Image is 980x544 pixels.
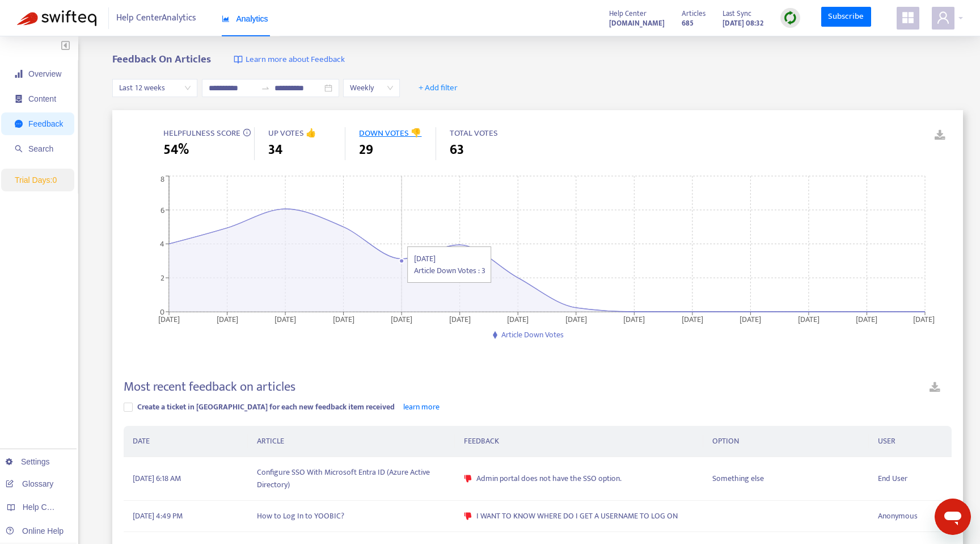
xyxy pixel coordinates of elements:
a: learn more [403,400,440,413]
a: Learn more about Feedback [234,53,345,66]
img: Swifteq [17,10,96,26]
span: Overview [28,69,61,78]
span: Articles [682,7,706,20]
tspan: [DATE] [449,312,471,325]
span: message [15,120,23,128]
span: Feedback [28,119,63,128]
span: Article Down Votes [501,328,564,341]
span: Trial Days: 0 [15,175,57,185]
img: image-link [234,55,243,64]
span: Content [28,94,56,103]
span: Anonymous [878,510,918,522]
span: Learn more about Feedback [246,53,345,66]
span: Something else [712,472,764,485]
th: DATE [124,426,248,457]
span: 63 [450,140,464,160]
tspan: 6 [160,203,164,216]
span: appstore [901,11,915,24]
span: Search [28,144,53,153]
span: HELPFULNESS SCORE [163,126,240,140]
a: Settings [6,457,50,466]
a: Online Help [6,526,64,535]
span: [DATE] 4:49 PM [133,510,183,522]
span: to [261,83,270,93]
tspan: [DATE] [217,312,238,325]
strong: 685 [682,17,694,30]
button: + Add filter [410,79,466,97]
tspan: [DATE] [565,312,587,325]
tspan: [DATE] [740,312,762,325]
span: Create a ticket in [GEOGRAPHIC_DATA] for each new feedback item received [137,400,395,413]
span: search [15,145,23,153]
span: dislike [464,475,472,483]
span: Admin portal does not have the SSO option. [476,472,622,485]
b: Feedback On Articles [112,51,211,68]
tspan: 4 [160,237,164,250]
span: Last 12 weeks [119,79,191,97]
tspan: [DATE] [508,312,529,325]
span: Last Sync [723,7,751,20]
tspan: [DATE] [158,312,180,325]
tspan: 8 [160,173,164,186]
th: ARTICLE [248,426,455,457]
span: + Add filter [419,81,458,95]
tspan: [DATE] [333,312,354,325]
span: Help Center Analytics [116,7,196,29]
tspan: [DATE] [682,312,703,325]
span: area-chart [222,15,230,23]
th: OPTION [703,426,869,457]
tspan: [DATE] [913,312,935,325]
span: Weekly [350,79,393,97]
tspan: [DATE] [798,312,820,325]
tspan: [DATE] [391,312,413,325]
span: Help Center [609,7,647,20]
span: Analytics [222,14,268,23]
tspan: [DATE] [275,312,297,325]
td: How to Log In to YOOBIC? [248,501,455,532]
span: End User [878,472,907,485]
tspan: 0 [160,305,164,318]
a: Subscribe [821,7,871,27]
a: Glossary [6,479,53,488]
tspan: [DATE] [624,312,645,325]
iframe: Button to launch messaging window [935,499,971,535]
span: swap-right [261,83,270,93]
span: signal [15,70,23,78]
span: [DATE] 6:18 AM [133,472,181,485]
a: [DOMAIN_NAME] [609,16,665,30]
span: 54% [163,140,189,160]
strong: [DATE] 08:32 [723,17,763,30]
span: 34 [268,140,282,160]
span: 29 [359,140,373,160]
img: sync.dc5367851b00ba804db3.png [783,11,797,25]
td: Configure SSO With Microsoft Entra ID (Azure Active Directory) [248,457,455,501]
h4: Most recent feedback on articles [124,379,295,395]
span: UP VOTES 👍 [268,126,316,140]
th: USER [869,426,952,457]
span: TOTAL VOTES [450,126,498,140]
span: DOWN VOTES 👎 [359,126,421,140]
span: user [936,11,950,24]
tspan: 2 [160,271,164,284]
span: dislike [464,512,472,520]
span: Help Centers [23,503,69,512]
tspan: [DATE] [856,312,878,325]
span: I WANT TO KNOW WHERE DO I GET A USERNAME TO LOG ON [476,510,678,522]
th: FEEDBACK [455,426,703,457]
span: container [15,95,23,103]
